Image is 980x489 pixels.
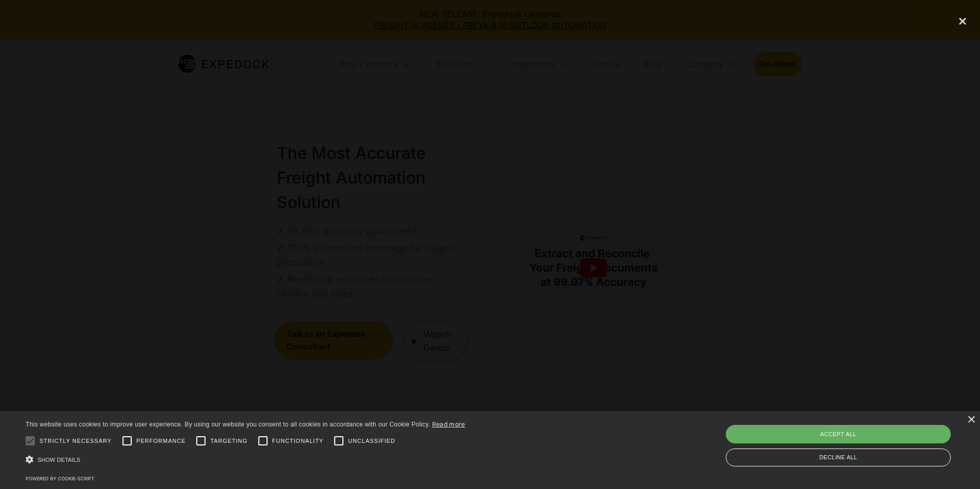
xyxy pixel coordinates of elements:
div: Accept all [726,425,951,443]
iframe: Chat Widget [929,440,980,489]
div: Decline all [726,449,951,466]
span: Show details [37,457,80,463]
div: Close [967,416,975,424]
div: Show details [26,453,465,467]
a: Read more [432,420,465,428]
span: Targeting [210,437,247,445]
span: Functionality [272,437,323,445]
span: Performance [136,437,186,445]
span: This website uses cookies to improve user experience. By using our website you consent to all coo... [26,421,430,428]
span: Strictly necessary [39,437,112,445]
iframe: YouTube embed [249,104,731,385]
span: Unclassified [348,437,395,445]
div: close lightbox [945,10,980,32]
a: Powered by cookie-script [26,476,94,481]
